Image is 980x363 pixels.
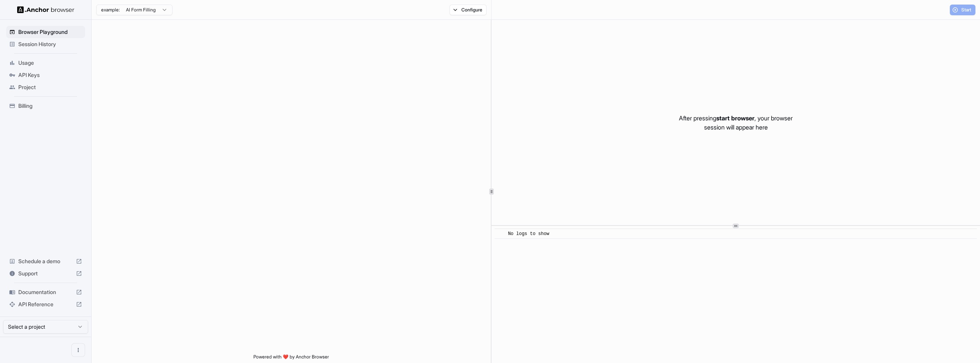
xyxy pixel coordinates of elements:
span: Browser Playground [18,28,82,36]
div: Usage [6,57,85,69]
button: Open menu [71,343,85,357]
span: Schedule a demo [18,257,73,265]
p: After pressing , your browser session will appear here [679,114,793,132]
div: Billing [6,100,85,112]
span: Usage [18,59,82,67]
span: No logs to show [508,231,549,237]
div: Project [6,81,85,93]
span: API Keys [18,71,82,79]
span: ​ [498,230,502,238]
span: API Reference [18,301,73,308]
div: Support [6,267,85,280]
img: Anchor Logo [17,6,74,13]
div: API Reference [6,298,85,310]
div: Documentation [6,286,85,298]
span: Project [18,83,82,91]
span: example: [101,7,120,13]
span: Billing [18,102,82,110]
div: Session History [6,38,85,50]
button: Configure [450,5,487,15]
span: Powered with ❤️ by Anchor Browser [253,354,329,363]
div: Schedule a demo [6,255,85,267]
span: start browser [716,114,754,122]
span: Support [18,270,73,277]
div: API Keys [6,69,85,81]
span: Documentation [18,288,73,296]
div: Browser Playground [6,26,85,38]
span: Session History [18,40,82,48]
